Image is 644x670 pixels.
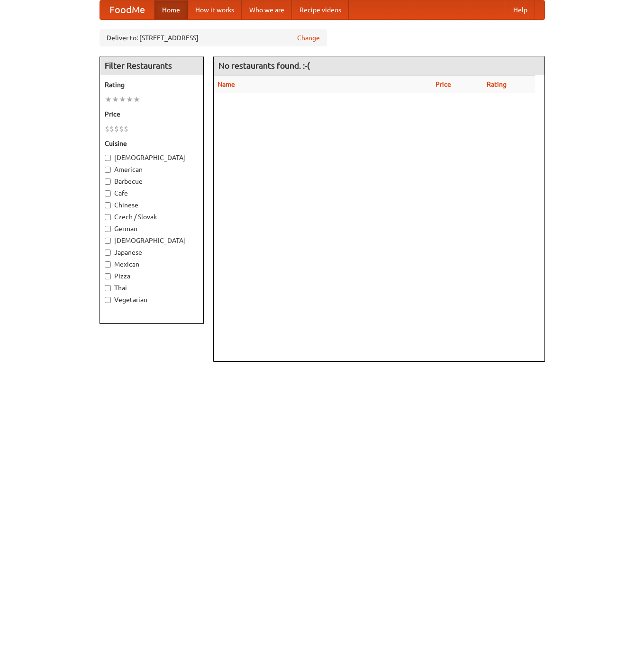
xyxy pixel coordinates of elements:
[105,226,111,232] input: German
[105,94,112,105] li: ★
[105,271,199,281] label: Pizza
[292,0,349,19] a: Recipe videos
[105,236,199,245] label: [DEMOGRAPHIC_DATA]
[435,80,451,88] a: Price
[154,0,188,19] a: Home
[112,94,119,105] li: ★
[100,56,203,75] h4: Filter Restaurants
[105,155,111,161] input: [DEMOGRAPHIC_DATA]
[105,248,199,257] label: Japanese
[105,297,111,303] input: Vegetarian
[105,139,199,148] h5: Cuisine
[119,94,126,105] li: ★
[105,109,199,119] h5: Price
[119,124,124,134] li: $
[487,80,507,88] a: Rating
[105,167,111,173] input: American
[105,177,199,186] label: Barbecue
[242,0,292,19] a: Who we are
[105,190,111,197] input: Cafe
[105,259,199,269] label: Mexican
[506,0,535,19] a: Help
[100,0,154,19] a: FoodMe
[105,250,111,256] input: Japanese
[218,61,310,70] ng-pluralize: No restaurants found. :-(
[105,212,199,222] label: Czech / Slovak
[105,179,111,185] input: Barbecue
[218,80,235,88] a: Name
[105,153,199,162] label: [DEMOGRAPHIC_DATA]
[188,0,242,19] a: How it works
[297,33,320,43] a: Change
[105,214,111,220] input: Czech / Slovak
[105,202,111,208] input: Chinese
[105,238,111,244] input: [DEMOGRAPHIC_DATA]
[105,188,199,198] label: Cafe
[114,124,119,134] li: $
[105,283,199,293] label: Thai
[105,124,109,134] li: $
[124,124,128,134] li: $
[100,29,327,46] div: Deliver to: [STREET_ADDRESS]
[105,285,111,291] input: Thai
[105,80,199,89] h5: Rating
[126,94,133,105] li: ★
[105,261,111,268] input: Mexican
[105,295,199,304] label: Vegetarian
[105,273,111,279] input: Pizza
[105,165,199,174] label: American
[109,124,114,134] li: $
[133,94,140,105] li: ★
[105,200,199,210] label: Chinese
[105,224,199,233] label: German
